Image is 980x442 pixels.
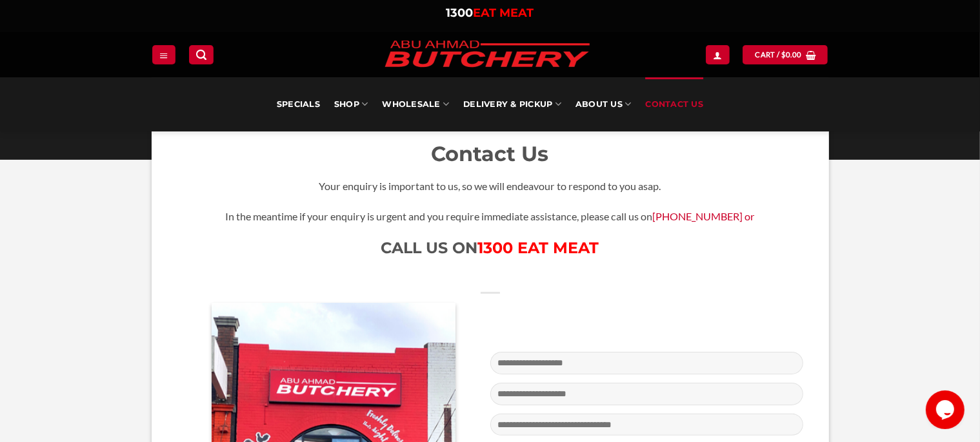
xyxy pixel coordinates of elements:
a: About Us [575,77,631,131]
span: EAT MEAT [474,6,534,20]
a: Menu [152,45,175,64]
a: 1300 EAT MEAT [478,238,599,257]
h2: Contact Us [177,140,803,168]
a: [PHONE_NUMBER] or [652,210,755,222]
a: Delivery & Pickup [463,77,561,131]
span: Cart / [755,49,801,61]
a: My account [706,45,729,64]
a: Contact Us [645,77,703,131]
span: $ [781,49,786,61]
iframe: chat widget [926,390,967,429]
p: Your enquiry is important to us, so we will endeavour to respond to you asap. [177,178,803,195]
span: 1300 [446,6,474,20]
a: View cart [743,45,828,64]
img: Abu Ahmad Butchery [374,32,600,77]
a: Wholesale [382,77,449,131]
a: SHOP [334,77,368,131]
a: 1300EAT MEAT [446,6,534,20]
a: Search [189,45,214,64]
bdi: 0.00 [781,50,802,59]
p: In the meantime if your enquiry is urgent and you require immediate assistance, please call us on [177,208,803,225]
a: Specials [277,77,320,131]
h1: CALL US ON [177,238,803,258]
